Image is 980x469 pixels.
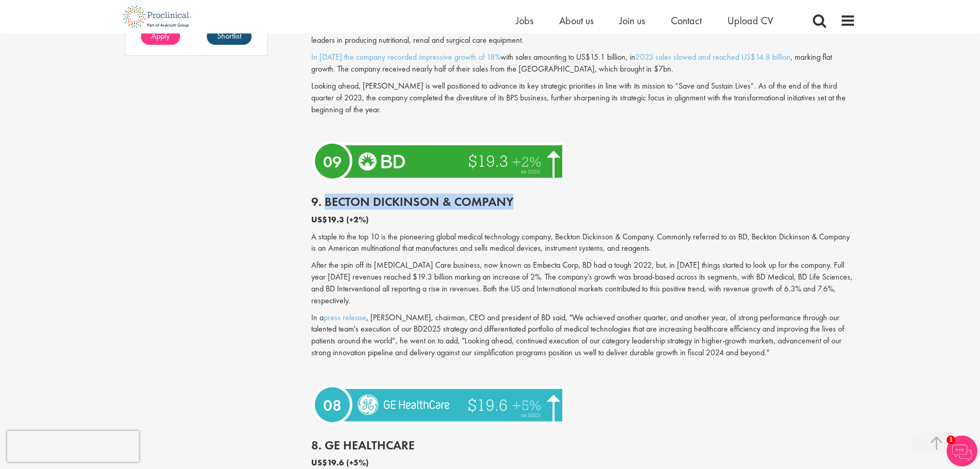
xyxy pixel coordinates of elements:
[311,51,501,62] a: In [DATE] the company recorded impressive growth of 18%
[311,23,856,47] p: In tenth spot we have [PERSON_NAME]. For almost a century, [PERSON_NAME] have pioneered significa...
[619,14,645,27] a: Join us
[947,436,977,466] img: Chatbot
[311,259,856,306] p: After the spin off its [MEDICAL_DATA] Care business, now known as Embecta Corp, BD had a tough 20...
[151,30,170,41] span: Apply
[207,28,252,45] a: Shortlist
[559,14,594,27] a: About us
[671,14,702,27] a: Contact
[311,51,856,75] p: with sales amounting to US$15.1 billion, in , marking flat growth. The company received nearly ha...
[311,457,369,468] b: US$19.6 (+5%)
[516,14,533,27] a: Jobs
[311,80,856,116] p: Looking ahead, [PERSON_NAME] is well positioned to advance its key strategic priorities in line w...
[311,231,856,255] p: A staple to the top 10 is the pioneering global medical technology company, Beckton Dickinson & C...
[727,14,773,27] a: Upload CV
[141,28,180,45] a: Apply
[324,312,366,323] a: press release
[947,436,955,444] span: 1
[311,312,856,359] p: In a , [PERSON_NAME], chairman, CEO and president of BD said, "We achieved another quarter, and a...
[635,51,791,62] a: 2023 sales slowed and reached US$14.8 billion
[311,439,856,452] h2: 8. GE HealthCare
[311,195,856,209] h2: 9. Becton Dickinson & Company
[7,431,139,462] iframe: reCAPTCHA
[311,214,369,225] b: US$19.3 (+2%)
